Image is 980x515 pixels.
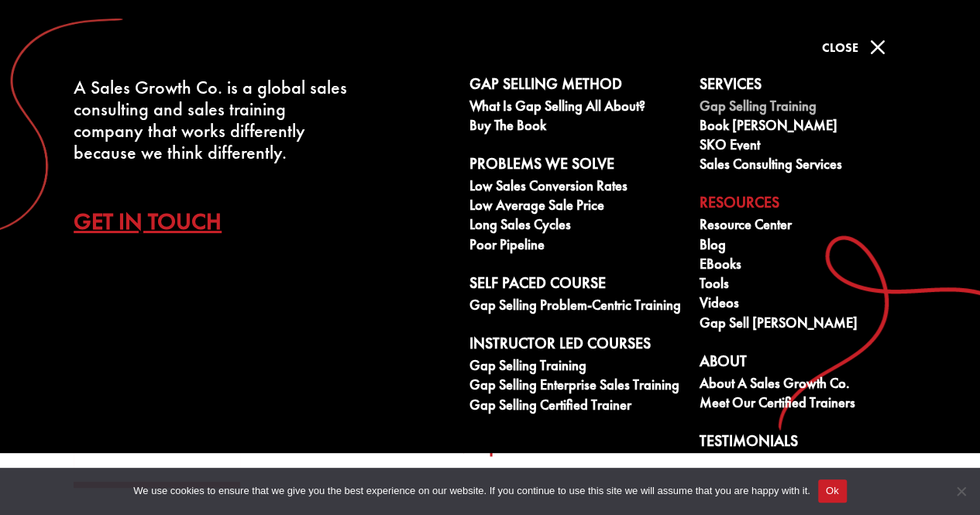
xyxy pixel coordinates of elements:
a: Long Sales Cycles [469,217,683,236]
a: Self Paced Course [469,274,683,297]
a: Gap Selling Certified Trainer [469,397,683,417]
button: Ok [818,479,847,503]
span: M [862,32,893,63]
a: Instructor Led Courses [469,335,683,358]
a: Gap Selling Training [700,98,913,118]
a: Gap Selling Enterprise Sales Training [469,377,683,397]
a: Gap Selling Method [469,75,683,98]
span: Close [822,39,858,56]
a: Testimonials [700,432,913,455]
span: No [953,483,968,499]
a: Sales Consulting Services [700,156,913,176]
a: Blog [700,237,913,256]
a: Gap Selling Problem-Centric Training [469,297,683,317]
a: Videos [700,295,913,314]
a: Buy The Book [469,118,683,137]
div: A Sales Growth Co. is a global sales consulting and sales training company that works differently... [74,77,356,163]
a: About [700,352,913,376]
a: Gap Selling Training [469,358,683,377]
a: Gap Sell [PERSON_NAME] [700,315,913,335]
a: Services [700,75,913,98]
a: Problems We Solve [469,155,683,178]
a: Get In Touch [74,194,245,249]
a: Tools [700,276,913,295]
a: SKO Event [700,137,913,156]
a: About A Sales Growth Co. [700,376,913,395]
a: What is Gap Selling all about? [469,98,683,118]
a: Resource Center [700,217,913,236]
a: Low Average Sale Price [469,197,683,217]
a: Resources [700,194,913,217]
a: Poor Pipeline [469,237,683,256]
a: eBooks [700,256,913,276]
span: We use cookies to ensure that we give you the best experience on our website. If you continue to ... [133,483,810,499]
a: Meet our Certified Trainers [700,395,913,414]
a: Book [PERSON_NAME] [700,118,913,137]
a: Low Sales Conversion Rates [469,178,683,197]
